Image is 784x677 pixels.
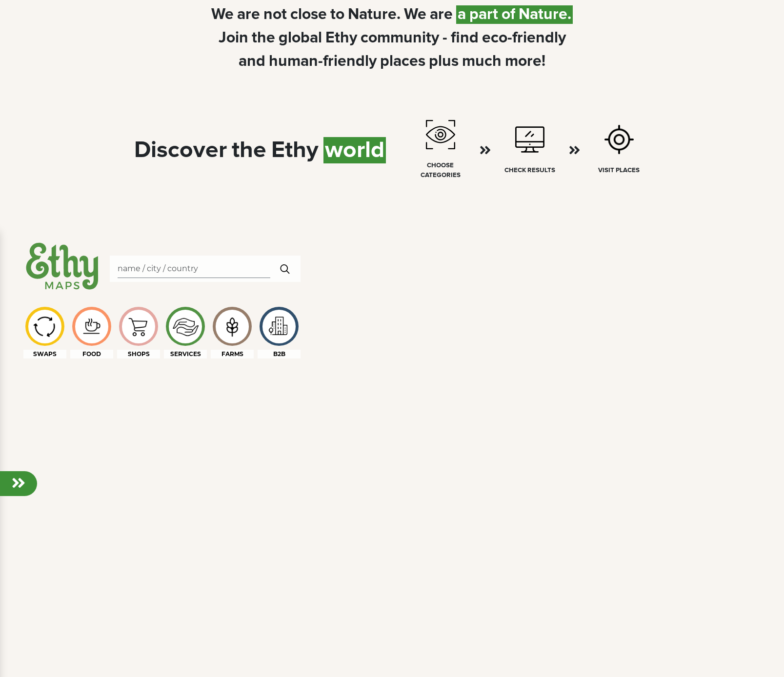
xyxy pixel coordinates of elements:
[469,5,498,24] span: part
[447,30,451,46] span: |
[28,312,61,340] img: icon-image
[462,54,502,69] span: much
[404,7,426,22] span: We
[237,7,260,22] span: are
[361,30,439,46] span: community
[265,54,269,69] span: |
[479,30,482,46] span: |
[23,239,102,295] img: ethy-logo
[515,125,544,154] img: monitor.svg
[380,54,425,69] span: places
[271,139,319,162] span: Ethy
[287,7,290,22] span: |
[262,312,295,341] img: icon-image
[260,7,263,22] span: |
[429,54,459,69] span: plus
[348,7,401,22] span: Nature.
[466,5,469,24] span: |
[239,54,265,69] span: and
[325,30,357,46] span: Ethy
[425,54,429,69] span: |
[377,54,380,69] span: |
[344,7,348,22] span: |
[122,311,155,342] img: icon-image
[252,30,275,46] span: the
[219,30,248,46] span: Join
[401,7,404,22] span: |
[169,310,201,342] img: icon-image
[519,5,573,24] span: Nature.
[327,7,330,22] span: |
[323,137,386,163] span: world
[598,166,640,176] div: Visit places
[134,139,227,162] span: Discover
[263,7,287,22] span: not
[482,30,566,46] span: eco-friendly
[216,311,248,342] img: icon-image
[542,54,545,69] span: !
[409,161,472,180] div: choose categories
[459,54,462,69] span: |
[275,30,279,46] span: |
[70,350,113,358] div: FOOD
[505,54,542,69] span: more
[498,5,502,24] span: |
[515,5,519,24] span: |
[117,350,160,358] div: SHOPS
[439,30,442,46] span: |
[322,30,325,46] span: |
[502,5,515,24] span: of
[456,5,466,24] span: a
[276,259,294,279] img: search.svg
[118,259,270,278] input: Search
[330,7,344,22] span: to
[451,30,479,46] span: find
[211,7,234,22] span: We
[426,7,430,22] span: |
[502,54,505,69] span: |
[23,350,66,358] div: SWAPS
[279,30,322,46] span: global
[266,139,271,162] span: |
[290,7,327,22] span: close
[426,120,455,149] img: vision.svg
[604,125,634,154] img: precision-big.png
[504,166,555,176] div: Check results
[248,30,252,46] span: |
[211,350,254,358] div: FARMS
[269,54,377,69] span: human-friendly
[319,139,323,162] span: |
[232,139,266,162] span: the
[164,350,207,358] div: SERVICES
[453,7,456,22] span: |
[430,7,453,22] span: are
[234,7,237,22] span: |
[357,30,361,46] span: |
[227,139,232,162] span: |
[75,315,108,338] img: icon-image
[442,30,447,46] span: -
[258,350,301,358] div: B2B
